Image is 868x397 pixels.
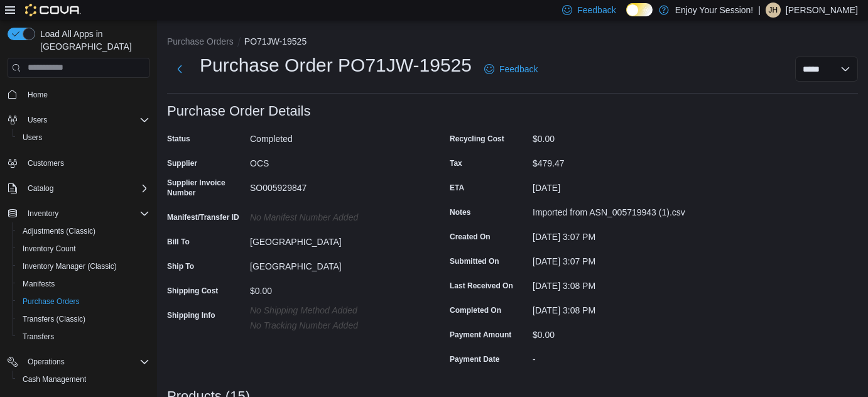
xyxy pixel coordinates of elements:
[167,310,215,320] label: Shipping Info
[23,181,58,196] button: Catalog
[18,312,149,327] span: Transfers (Classic)
[18,294,149,309] span: Purchase Orders
[167,104,311,119] h3: Purchase Order Details
[23,244,76,254] span: Inventory Count
[450,354,499,364] label: Payment Date
[18,276,60,291] a: Manifests
[450,232,491,242] label: Created On
[3,180,155,197] button: Catalog
[167,134,190,144] label: Status
[23,181,149,196] span: Catalog
[23,296,80,307] span: Purchase Orders
[18,294,85,309] a: Purchase Orders
[35,28,149,53] span: Load All Apps in [GEOGRAPHIC_DATA]
[23,133,42,143] span: Users
[13,222,155,240] button: Adjustments (Classic)
[250,320,418,330] p: No Tracking Number added
[200,53,472,78] h1: Purchase Order PO71JW-19525
[167,237,190,247] label: Bill To
[13,310,155,328] button: Transfers (Classic)
[250,207,418,222] div: No Manifest Number added
[250,178,418,193] div: SO005929847
[3,111,155,129] button: Users
[533,202,701,217] div: Imported from ASN_005719943 (1).csv
[23,87,53,102] a: Home
[13,371,155,388] button: Cash Management
[533,178,701,193] div: [DATE]
[450,207,470,217] label: Notes
[18,259,122,274] a: Inventory Manager (Classic)
[450,281,513,291] label: Last Received On
[23,279,55,289] span: Manifests
[18,329,59,344] a: Transfers
[244,36,307,46] button: PO71JW-19525
[167,35,858,50] nav: An example of EuiBreadcrumbs
[533,129,701,144] div: $0.00
[450,158,462,168] label: Tax
[250,232,418,247] div: [GEOGRAPHIC_DATA]
[250,281,418,296] div: $0.00
[766,3,781,18] div: Justin Hutchings
[3,154,155,172] button: Customers
[18,130,47,145] a: Users
[675,3,754,18] p: Enjoy Your Session!
[28,158,64,168] span: Customers
[23,155,149,171] span: Customers
[23,374,86,384] span: Cash Management
[18,259,149,274] span: Inventory Manager (Classic)
[13,258,155,275] button: Inventory Manager (Classic)
[3,353,155,371] button: Operations
[18,241,149,256] span: Inventory Count
[3,85,155,104] button: Home
[28,183,53,193] span: Catalog
[167,178,245,198] label: Supplier Invoice Number
[250,153,418,168] div: OCS
[13,275,155,293] button: Manifests
[18,372,91,387] a: Cash Management
[28,357,65,367] span: Operations
[450,134,504,144] label: Recycling Cost
[18,130,149,145] span: Users
[13,240,155,258] button: Inventory Count
[13,129,155,146] button: Users
[23,314,85,324] span: Transfers (Classic)
[450,256,499,266] label: Submitted On
[23,354,70,369] button: Operations
[167,261,194,271] label: Ship To
[23,87,149,102] span: Home
[250,305,418,315] p: No Shipping Method added
[167,158,197,168] label: Supplier
[23,261,117,271] span: Inventory Manager (Classic)
[23,112,52,128] button: Users
[167,57,192,82] button: Next
[250,129,418,144] div: Completed
[28,209,58,219] span: Inventory
[18,312,90,327] a: Transfers (Classic)
[758,3,761,18] p: |
[533,276,701,291] div: [DATE] 3:08 PM
[18,372,149,387] span: Cash Management
[13,293,155,310] button: Purchase Orders
[23,226,95,236] span: Adjustments (Classic)
[18,276,149,291] span: Manifests
[18,224,149,239] span: Adjustments (Classic)
[533,251,701,266] div: [DATE] 3:07 PM
[786,3,858,18] p: [PERSON_NAME]
[450,183,464,193] label: ETA
[167,286,218,296] label: Shipping Cost
[533,227,701,242] div: [DATE] 3:07 PM
[28,115,47,125] span: Users
[626,3,653,16] input: Dark Mode
[450,330,511,340] label: Payment Amount
[499,63,538,75] span: Feedback
[533,153,701,168] div: $479.47
[533,325,701,340] div: $0.00
[167,212,239,222] label: Manifest/Transfer ID
[23,206,149,221] span: Inventory
[3,205,155,222] button: Inventory
[23,354,149,369] span: Operations
[13,328,155,345] button: Transfers
[577,4,616,16] span: Feedback
[18,329,149,344] span: Transfers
